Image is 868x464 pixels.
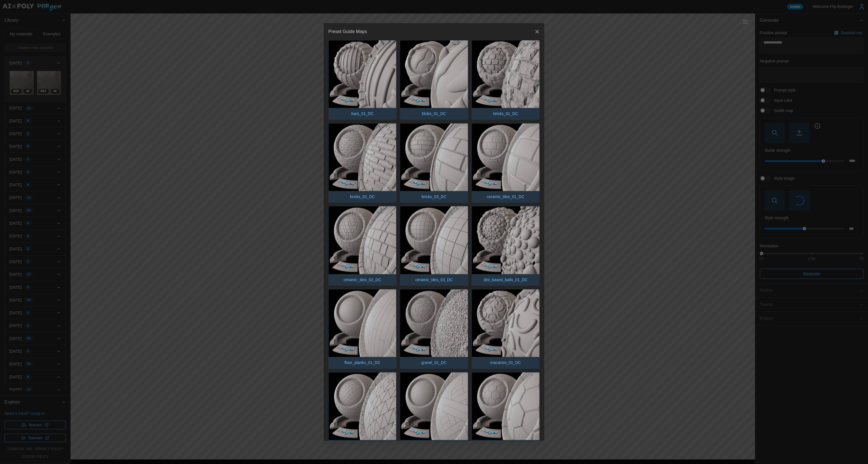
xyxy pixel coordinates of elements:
p: ceramic_tiles_01_DC [484,191,527,202]
img: paving_stones_01_DC.png [472,372,539,440]
h2: Preset Guide Maps [328,29,367,34]
img: ceramic_tiles_02_DC.png [329,206,396,274]
button: parquet_01_DC.pngparquet_01_DC [400,372,468,452]
p: parquet_01_DC [417,440,451,451]
button: macaroni_01_DC.pngmacaroni_01_DC [472,289,540,369]
img: dist_based_balls_01_DC.png [472,206,539,274]
img: floor_planks_01_DC.png [329,289,396,357]
img: blobs_01_DC.png [400,40,468,108]
img: ceramic_tiles_01_DC.png [472,123,539,191]
img: bricks_01_DC.png [472,40,539,108]
p: blobs_01_DC [419,108,449,119]
button: ceramic_tiles_02_DC.pngceramic_tiles_02_DC [328,206,396,286]
button: ceramic_tiles_01_DC.pngceramic_tiles_01_DC [472,123,540,203]
p: metal_plates_01_DC [341,440,384,451]
img: bricks_03_DC.png [400,123,468,191]
p: ceramic_tiles_03_DC [412,274,455,285]
img: parquet_01_DC.png [400,372,468,440]
img: bars_01_DC.png [329,40,396,108]
button: dist_based_balls_01_DC.pngdist_based_balls_01_DC [472,206,540,286]
button: bricks_02_DC.pngbricks_02_DC [328,123,396,203]
p: bricks_02_DC [347,191,378,202]
img: bricks_02_DC.png [329,123,396,191]
p: bricks_03_DC [419,191,449,202]
p: ceramic_tiles_02_DC [341,274,384,285]
p: floor_planks_01_DC [342,357,383,368]
img: ceramic_tiles_03_DC.png [400,206,468,274]
p: dist_based_balls_01_DC [481,274,530,285]
img: macaroni_01_DC.png [472,289,539,357]
button: bricks_01_DC.pngbricks_01_DC [472,40,540,120]
button: bricks_03_DC.pngbricks_03_DC [400,123,468,203]
button: metal_plates_01_DC.pngmetal_plates_01_DC [328,372,396,452]
button: ceramic_tiles_03_DC.pngceramic_tiles_03_DC [400,206,468,286]
img: gravel_01_DC.png [400,289,468,357]
p: bricks_01_DC [490,108,521,119]
button: bars_01_DC.pngbars_01_DC [328,40,396,120]
p: macaroni_01_DC [487,357,524,368]
img: metal_plates_01_DC.png [329,372,396,440]
p: gravel_01_DC [418,357,450,368]
button: blobs_01_DC.pngblobs_01_DC [400,40,468,120]
p: bars_01_DC [348,108,376,119]
button: floor_planks_01_DC.pngfloor_planks_01_DC [328,289,396,369]
button: paving_stones_01_DC.pngpaving_stones_01_DC [472,372,540,452]
button: gravel_01_DC.pnggravel_01_DC [400,289,468,369]
p: paving_stones_01_DC [483,440,528,451]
